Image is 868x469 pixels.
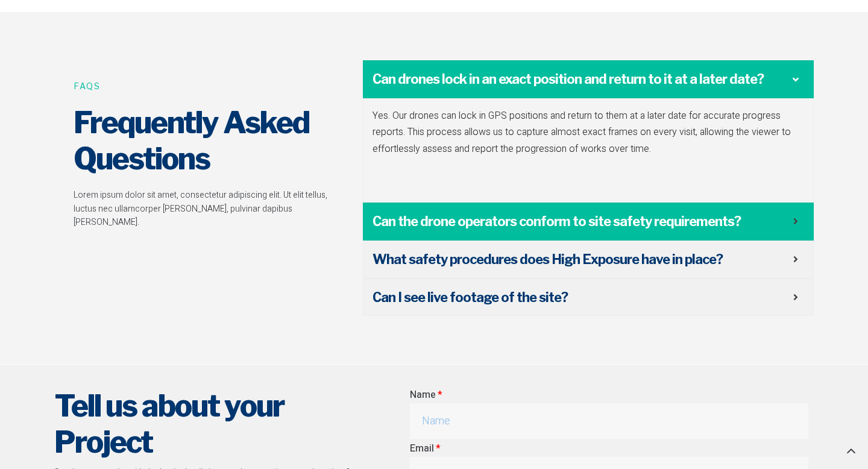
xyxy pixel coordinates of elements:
h2: Tell us about your Project [54,388,362,460]
label: Name [410,388,442,403]
span: What safety procedures does High Exposure have in place? [373,250,793,269]
p: Lorem ipsum dolor sit amet, consectetur adipiscing elit. Ut elit tellus, luctus nec ullamcorper [... [74,189,332,229]
input: Name [410,403,809,439]
h2: Frequently Asked Questions [74,104,332,177]
h6: FAQs [74,80,332,92]
span: Can I see live footage of the site? [373,288,793,307]
label: Email [410,441,441,457]
span: Can drones lock in an exact position and return to it at a later date? [373,70,793,89]
p: Yes. Our drones can lock in GPS positions and return to them at a later date for accurate progres... [373,108,804,157]
span: Can the drone operators conform to site safety requirements? [373,212,793,231]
